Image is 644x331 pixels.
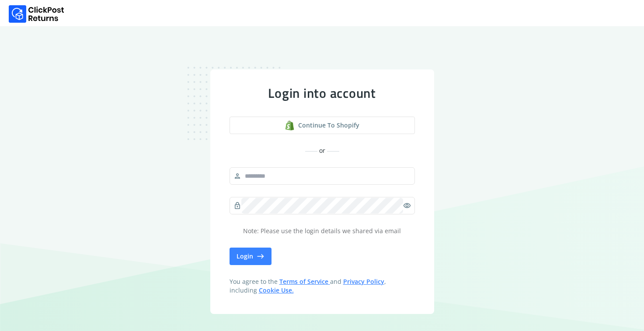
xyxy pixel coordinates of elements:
[9,5,64,23] img: Logo
[298,121,359,130] span: Continue to shopify
[343,277,384,286] a: Privacy Policy
[285,121,295,131] img: shopify logo
[230,117,415,134] a: shopify logoContinue to shopify
[233,200,241,212] span: lock
[230,227,415,235] p: Note: Please use the login details we shared via email
[230,117,415,134] button: Continue to shopify
[230,85,415,101] div: Login into account
[233,170,241,182] span: person
[230,146,415,155] div: or
[230,248,272,265] button: Login east
[230,277,415,295] span: You agree to the and , including
[259,286,294,294] a: Cookie Use.
[257,250,265,262] span: east
[403,200,411,212] span: visibility
[279,277,330,286] a: Terms of Service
